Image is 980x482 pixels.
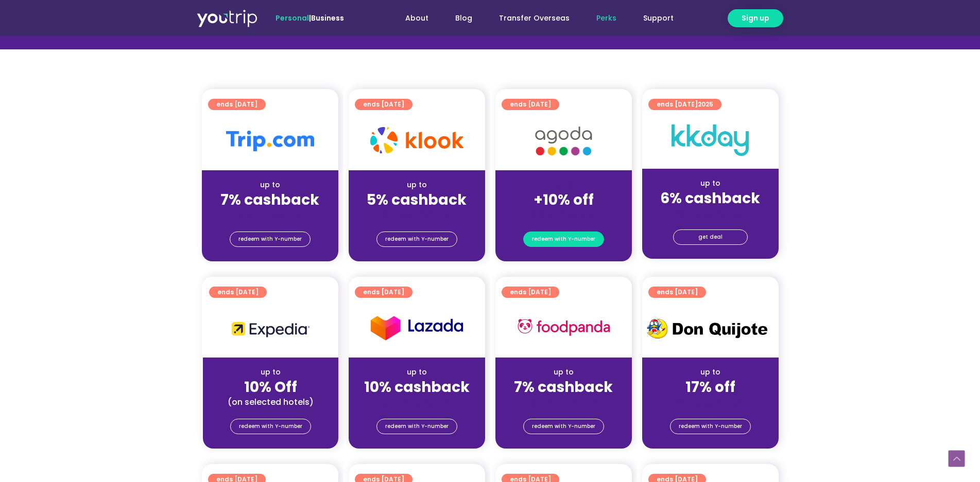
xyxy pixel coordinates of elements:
span: | [276,13,344,23]
span: redeem with Y-number [679,419,742,434]
a: redeem with Y-number [523,419,604,434]
a: Blog [442,9,486,28]
span: Sign up [742,13,769,24]
div: up to [650,178,770,189]
span: Personal [276,13,309,23]
span: redeem with Y-number [532,232,595,246]
div: up to [211,367,330,378]
a: Support [630,9,687,28]
span: get deal [698,230,723,244]
a: Business [311,13,344,23]
span: ends [DATE] [510,287,551,298]
strong: 17% off [685,377,735,397]
strong: 10% Off [244,377,297,397]
span: up to [554,180,573,190]
div: up to [357,367,477,378]
span: ends [DATE] [657,99,713,110]
span: ends [DATE] [510,99,551,110]
a: ends [DATE] [209,287,267,298]
a: redeem with Y-number [376,419,457,434]
a: About [392,9,442,28]
a: get deal [673,229,748,245]
div: (for stays only) [650,397,770,407]
a: redeem with Y-number [523,231,604,247]
a: Sign up [728,9,783,27]
a: Perks [583,9,630,28]
a: redeem with Y-number [230,419,311,434]
div: up to [504,367,624,378]
a: ends [DATE]2025 [648,99,721,110]
a: redeem with Y-number [670,419,751,434]
div: (for stays only) [357,209,477,220]
span: ends [DATE] [217,287,259,298]
span: 2025 [698,100,713,109]
a: redeem with Y-number [376,231,457,247]
a: Transfer Overseas [486,9,583,28]
span: ends [DATE] [363,99,404,110]
strong: +10% off [534,190,594,210]
div: (for stays only) [504,209,624,220]
div: up to [210,180,330,190]
span: redeem with Y-number [239,419,302,434]
nav: Menu [372,9,687,28]
a: redeem with Y-number [230,231,311,247]
span: ends [DATE] [363,287,404,298]
a: ends [DATE] [648,287,706,298]
strong: 6% cashback [660,188,760,208]
strong: 7% cashback [220,190,319,210]
div: (for stays only) [210,209,330,220]
div: (for stays only) [650,208,770,219]
a: ends [DATE] [502,99,559,110]
a: ends [DATE] [502,287,559,298]
div: up to [650,367,770,378]
div: (for stays only) [357,397,477,407]
a: ends [DATE] [355,287,412,298]
span: redeem with Y-number [385,419,449,434]
a: ends [DATE] [208,99,266,110]
div: (for stays only) [504,397,624,407]
span: redeem with Y-number [238,232,302,246]
span: ends [DATE] [657,287,698,298]
a: ends [DATE] [355,99,412,110]
span: redeem with Y-number [532,419,595,434]
span: ends [DATE] [216,99,257,110]
div: (on selected hotels) [211,397,330,407]
strong: 5% cashback [367,190,467,210]
strong: 10% cashback [364,377,470,397]
div: up to [357,180,477,190]
strong: 7% cashback [514,377,613,397]
span: redeem with Y-number [385,232,449,246]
